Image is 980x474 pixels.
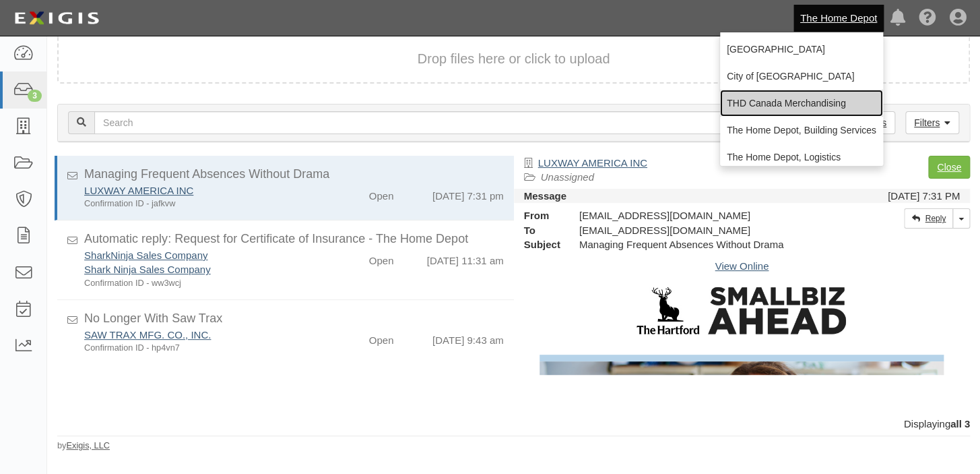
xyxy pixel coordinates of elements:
div: Confirmation ID - hp4vn7 [84,342,321,354]
strong: From [514,208,569,223]
div: Open [369,328,394,347]
a: Unassigned [541,171,594,183]
b: all 3 [950,418,970,429]
div: No Longer With Saw Trax [84,310,504,328]
a: Shark Ninja Sales Company [84,264,211,275]
img: Small Biz Ahead Logo [636,287,847,334]
a: Exigis, LLC [66,440,110,450]
div: [DATE] 11:31 am [427,248,504,268]
div: Managing Frequent Absences Without Drama [84,166,504,183]
a: THD Canada Merchandising [720,90,883,117]
a: LUXWAY AMERICA INC [538,157,647,169]
div: Managing Frequent Absences Without Drama [569,237,846,251]
input: Search [94,111,770,134]
a: SAW TRAX MFG. CO., INC. [84,329,211,340]
a: City of [GEOGRAPHIC_DATA] [720,63,883,90]
small: by [57,440,110,452]
a: [GEOGRAPHIC_DATA] [720,36,883,63]
div: Open [369,183,394,203]
a: View Online [715,260,769,272]
a: Reply [904,208,953,229]
strong: To [514,223,569,237]
div: party-4wkkft@sbainsurance.homedepot.com [569,223,846,237]
div: [DATE] 9:43 am [432,328,504,347]
div: Displaying [47,417,980,431]
div: 3 [28,90,42,102]
strong: Subject [514,237,569,251]
div: Automatic reply: Request for Certificate of Insurance - The Home Depot [84,231,504,248]
a: Close [928,156,970,179]
div: [EMAIL_ADDRESS][DOMAIN_NAME] [569,208,846,223]
a: The Home Depot, Logistics [720,144,883,171]
a: LUXWAY AMERICA INC [84,185,193,196]
a: The Home Depot, Building Services [720,117,883,144]
i: Help Center - Complianz [919,9,936,27]
div: Confirmation ID - jafkvw [84,198,321,210]
img: logo-5460c22ac91f19d4615b14bd174203de0afe785f0fc80cf4dbbc73dc1793850b.png [10,6,103,30]
strong: Message [524,190,566,202]
div: [DATE] 7:31 PM [888,189,960,203]
div: Confirmation ID - ww3wcj [84,277,321,289]
div: Open [369,248,394,268]
button: Drop files here or click to upload [418,49,610,69]
a: Filters [905,111,959,134]
div: [DATE] 7:31 pm [432,183,504,203]
a: SharkNinja Sales Company [84,249,207,261]
a: The Home Depot [793,5,884,32]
